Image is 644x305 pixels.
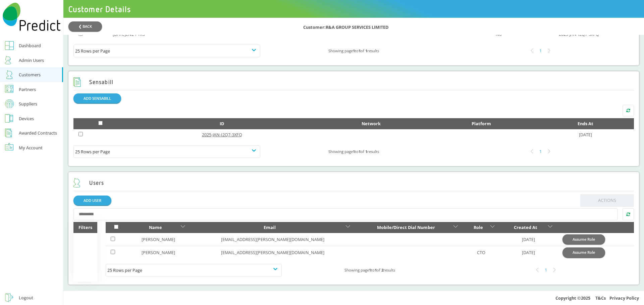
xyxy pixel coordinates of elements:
[142,236,175,242] a: [PERSON_NAME]
[19,144,43,152] div: My Account
[260,47,447,55] div: Showing page to of results
[113,31,145,37] a: [DATE]ENZ-F1K5
[202,132,242,138] a: 2025-JAN-I2Q7-3XFQ
[107,266,280,274] div: 25 Rows per Page
[221,249,324,255] a: [EMAIL_ADDRESS][PERSON_NAME][DOMAIN_NAME]
[595,295,606,301] a: T&Cs
[19,100,37,108] div: Suppliers
[359,149,361,154] b: 1
[73,93,121,103] button: ADD SENSABILL
[365,48,367,53] b: 1
[359,48,361,53] b: 1
[369,268,371,273] b: 1
[609,295,639,301] a: Privacy Policy
[542,266,550,275] div: 1
[431,120,532,128] div: Platform
[19,85,36,93] div: Partners
[73,222,97,233] div: Filters
[73,196,111,205] a: ADD USER
[562,234,605,244] button: Assume Role
[562,247,605,257] button: Assume Role
[477,249,485,255] a: CTO
[522,249,535,255] a: [DATE]
[132,223,179,231] div: Name
[496,31,502,37] a: No
[536,147,545,156] div: 1
[381,268,383,273] b: 2
[505,223,546,231] div: Created At
[132,120,311,128] div: ID
[19,42,41,50] div: Dashboard
[73,178,104,188] h2: Users
[522,236,535,242] a: [DATE]
[142,249,175,255] a: [PERSON_NAME]
[68,21,102,31] button: ❮ BACK
[353,48,355,53] b: 1
[559,31,599,37] a: 2025-JAN-I2Q7-3XFQ
[19,56,44,64] div: Admin Users
[365,149,367,154] b: 1
[360,223,451,231] div: Mobile/Direct Dial Number
[195,223,344,231] div: Email
[19,71,41,79] div: Customers
[73,77,114,87] h2: Sensabill
[75,47,259,55] div: 25 Rows per Page
[3,3,61,31] img: Predict Mobile
[19,294,33,302] div: Logout
[303,21,639,31] div: Customer: R&A GROUP SERVICES LIMITED
[19,129,57,137] div: Awarded Contracts
[282,266,458,274] div: Showing page to of results
[542,120,629,128] div: Ends At
[536,47,545,55] div: 1
[353,149,355,154] b: 1
[321,120,421,128] div: Network
[75,148,259,156] div: 25 Rows per Page
[221,236,324,242] a: [EMAIL_ADDRESS][PERSON_NAME][DOMAIN_NAME]
[375,268,377,273] b: 1
[260,148,447,156] div: Showing page to of results
[468,223,489,231] div: Role
[19,115,34,123] div: Devices
[579,132,592,138] a: [DATE]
